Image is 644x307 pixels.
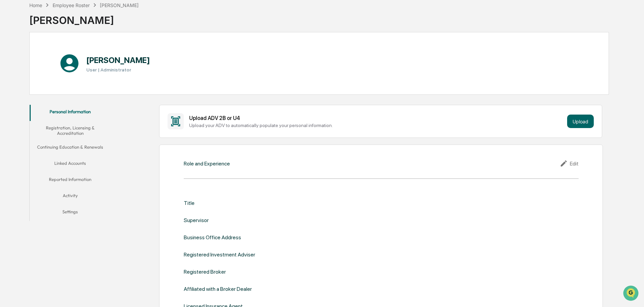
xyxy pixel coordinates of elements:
div: 🗄️ [49,86,54,91]
div: Employee Roster [53,2,90,8]
a: Powered byPylon [48,114,82,119]
iframe: Open customer support [622,285,641,303]
div: [PERSON_NAME] [100,2,139,8]
button: Reported Information [30,173,111,189]
div: Registered Investment Adviser [184,251,255,258]
p: How can we help? [7,14,123,25]
div: [PERSON_NAME] [29,9,139,26]
div: Edit [560,159,579,167]
div: Upload ADV 2B or U4 [189,115,564,121]
span: Data Lookup [13,98,42,104]
button: Personal Information [30,105,111,121]
button: Linked Accounts [30,156,111,173]
span: Attestations [56,85,84,92]
a: 🖐️Preclearance [4,82,46,94]
div: Home [29,2,42,8]
span: Preclearance [13,85,43,92]
div: Supervisor [184,217,209,223]
div: Affiliated with a Broker Dealer [184,286,252,292]
div: Title [184,200,195,206]
button: Settings [30,205,111,221]
img: 1746055101610-c473b297-6a78-478c-a979-82029cc54cd1 [7,52,19,64]
div: Role and Experience [184,160,230,167]
div: Registered Broker [184,269,226,275]
div: secondary tabs example [30,105,111,221]
div: 🔎 [7,98,12,104]
h1: [PERSON_NAME] [86,55,150,65]
div: 🖐️ [7,86,12,91]
div: We're available if you need us! [23,58,85,64]
button: Start new chat [115,54,123,62]
span: Pylon [67,114,82,119]
button: Upload [567,115,594,128]
button: Continuing Education & Renewals [30,140,111,156]
button: Registration, Licensing & Accreditation [30,121,111,140]
div: Upload your ADV to automatically populate your personal information. [189,123,564,128]
div: Business Office Address [184,234,241,241]
a: 🗄️Attestations [46,82,86,94]
a: 🔎Data Lookup [4,95,45,107]
h3: User | Administrator [86,67,150,72]
div: Start new chat [23,52,111,58]
button: Activity [30,189,111,205]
